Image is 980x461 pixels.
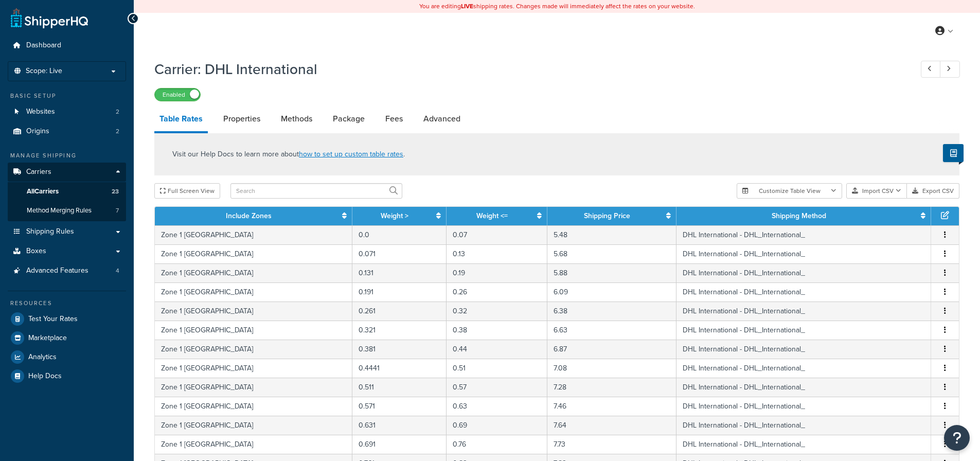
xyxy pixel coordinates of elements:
[380,107,408,131] a: Fees
[8,201,126,220] li: Method Merging Rules
[547,321,676,340] td: 6.63
[155,88,200,101] label: Enabled
[155,435,352,454] td: Zone 1 [GEOGRAPHIC_DATA]
[8,122,126,141] a: Origins2
[352,416,447,435] td: 0.631
[26,227,74,236] span: Shipping Rules
[381,210,408,221] a: Weight >
[8,102,126,121] a: Websites2
[8,348,126,366] li: Analytics
[676,416,931,435] td: DHL International - DHL_International_
[352,244,447,263] td: 0.071
[26,267,88,275] span: Advanced Features
[476,210,508,221] a: Weight <=
[328,107,370,131] a: Package
[547,225,676,244] td: 5.48
[447,359,547,378] td: 0.51
[676,263,931,282] td: DHL International - DHL_International_
[940,61,960,78] a: Next Record
[27,187,59,196] span: All Carriers
[352,435,447,454] td: 0.691
[447,263,547,282] td: 0.19
[218,107,265,131] a: Properties
[676,244,931,263] td: DHL International - DHL_International_
[676,321,931,340] td: DHL International - DHL_International_
[352,359,447,378] td: 0.4441
[8,163,126,182] a: Carriers
[155,244,352,263] td: Zone 1 [GEOGRAPHIC_DATA]
[547,435,676,454] td: 7.73
[154,107,208,133] a: Table Rates
[26,247,46,256] span: Boxes
[112,187,119,196] span: 23
[547,378,676,397] td: 7.28
[547,416,676,435] td: 7.64
[547,263,676,282] td: 5.88
[26,168,51,176] span: Carriers
[352,378,447,397] td: 0.511
[299,149,403,159] a: how to set up custom table rates
[352,302,447,321] td: 0.261
[154,59,902,79] h1: Carrier: DHL International
[155,378,352,397] td: Zone 1 [GEOGRAPHIC_DATA]
[676,359,931,378] td: DHL International - DHL_International_
[447,302,547,321] td: 0.32
[276,107,317,131] a: Methods
[676,302,931,321] td: DHL International - DHL_International_
[447,378,547,397] td: 0.57
[155,321,352,340] td: Zone 1 [GEOGRAPHIC_DATA]
[116,267,119,275] span: 4
[447,282,547,302] td: 0.26
[26,108,55,116] span: Websites
[8,261,126,280] li: Advanced Features
[447,435,547,454] td: 0.76
[8,163,126,221] li: Carriers
[8,151,126,160] div: Manage Shipping
[8,92,126,100] div: Basic Setup
[26,41,61,50] span: Dashboard
[352,225,447,244] td: 0.0
[447,340,547,359] td: 0.44
[737,183,842,199] button: Customize Table View
[447,397,547,416] td: 0.63
[352,282,447,302] td: 0.191
[155,225,352,244] td: Zone 1 [GEOGRAPHIC_DATA]
[846,183,907,199] button: Import CSV
[418,107,466,131] a: Advanced
[28,334,67,343] span: Marketplace
[8,36,126,55] a: Dashboard
[676,282,931,302] td: DHL International - DHL_International_
[8,242,126,261] a: Boxes
[944,425,970,451] button: Open Resource Center
[8,222,126,241] a: Shipping Rules
[8,182,126,201] a: AllCarriers23
[27,206,92,215] span: Method Merging Rules
[26,67,62,76] span: Scope: Live
[907,183,959,199] button: Export CSV
[8,122,126,141] li: Origins
[116,206,119,215] span: 7
[230,183,402,199] input: Search
[676,225,931,244] td: DHL International - DHL_International_
[155,263,352,282] td: Zone 1 [GEOGRAPHIC_DATA]
[676,378,931,397] td: DHL International - DHL_International_
[155,282,352,302] td: Zone 1 [GEOGRAPHIC_DATA]
[352,340,447,359] td: 0.381
[547,340,676,359] td: 6.87
[28,353,57,362] span: Analytics
[584,210,630,221] a: Shipping Price
[8,261,126,280] a: Advanced Features4
[172,149,405,160] p: Visit our Help Docs to learn more about .
[547,397,676,416] td: 7.46
[155,397,352,416] td: Zone 1 [GEOGRAPHIC_DATA]
[676,397,931,416] td: DHL International - DHL_International_
[8,201,126,220] a: Method Merging Rules7
[8,367,126,385] li: Help Docs
[352,263,447,282] td: 0.131
[352,321,447,340] td: 0.321
[447,244,547,263] td: 0.13
[8,102,126,121] li: Websites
